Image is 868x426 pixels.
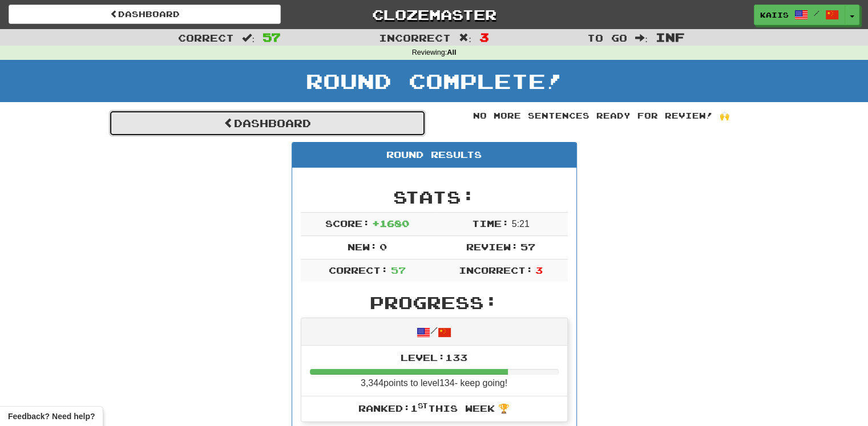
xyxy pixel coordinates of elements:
span: New: [348,241,377,252]
strong: All [447,48,456,56]
a: Dashboard [109,110,426,136]
span: Correct [178,32,234,43]
h2: Progress: [301,293,568,312]
span: : [635,33,648,43]
span: Ranked: 1 this week [358,403,495,413]
span: Open feedback widget [8,411,95,422]
span: / [814,9,819,17]
span: : [242,33,255,43]
span: 5 : 21 [512,219,530,229]
span: + 1680 [372,218,409,229]
span: Incorrect [379,32,451,43]
sup: st [418,401,428,409]
div: No more sentences ready for review! 🙌 [443,110,760,121]
span: 3 [479,30,489,44]
span: Inf [656,30,685,44]
span: Level: 133 [401,352,467,363]
div: / [301,318,567,345]
span: 0 [380,241,387,252]
span: Review: [466,241,518,252]
a: Clozemaster [298,5,570,25]
span: 57 [520,241,535,252]
span: kaiis [760,10,789,20]
li: 3,344 points to level 134 - keep going! [301,346,567,397]
h1: Round Complete! [4,70,864,92]
span: 57 [391,265,406,275]
span: Incorrect: [459,265,533,275]
span: To go [587,32,627,43]
span: 3 [535,265,543,275]
a: Dashboard [9,5,281,24]
h2: Stats: [301,188,568,206]
span: 🏆 [498,404,510,413]
a: kaiis / [754,5,845,25]
span: Score: [325,218,370,229]
span: Correct: [329,265,388,275]
div: Round Results [292,143,576,168]
span: Time: [472,218,509,229]
span: 57 [263,30,281,44]
span: : [459,33,471,43]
